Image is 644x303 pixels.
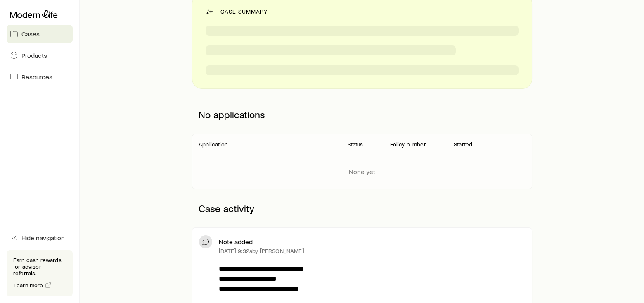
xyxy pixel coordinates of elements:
[21,73,52,81] span: Resources
[192,196,532,221] p: Case activity
[390,141,426,148] p: Policy number
[7,68,73,86] a: Resources
[349,167,375,176] p: None yet
[219,248,304,254] p: [DATE] 9:32a by [PERSON_NAME]
[7,250,73,296] div: Earn cash rewards for advisor referrals.Learn more
[7,25,73,43] a: Cases
[7,46,73,64] a: Products
[7,229,73,247] button: Hide navigation
[21,30,40,38] span: Cases
[454,141,472,148] p: Started
[348,141,363,148] p: Status
[220,8,268,15] p: Case summary
[14,282,43,288] span: Learn more
[199,141,227,148] p: Application
[13,257,66,277] p: Earn cash rewards for advisor referrals.
[219,238,253,246] p: Note added
[21,234,65,242] span: Hide navigation
[21,51,47,60] span: Products
[192,102,532,127] p: No applications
